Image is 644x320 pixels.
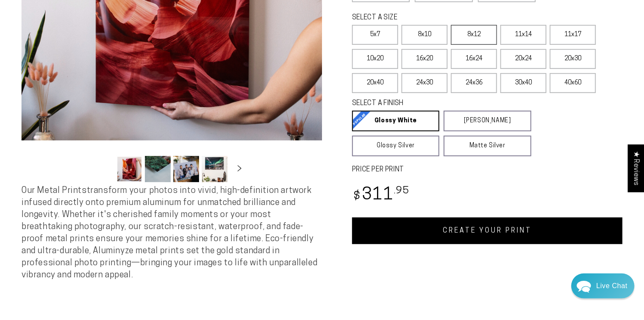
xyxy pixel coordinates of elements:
label: 20x30 [550,49,596,69]
label: 8x12 [451,25,497,45]
label: 16x20 [402,49,448,69]
label: 30x40 [500,73,546,93]
label: 20x40 [352,73,398,93]
sup: .95 [394,186,409,196]
a: CREATE YOUR PRINT [352,217,623,244]
label: 8x10 [402,25,448,45]
button: Load image 4 in gallery view [202,156,227,182]
legend: SELECT A FINISH [352,99,511,109]
a: Glossy Silver [352,136,439,156]
button: Slide left [95,159,114,178]
button: Load image 3 in gallery view [173,156,199,182]
button: Load image 1 in gallery view [117,156,142,182]
bdi: 311 [352,187,409,204]
button: Load image 2 in gallery view [145,156,171,182]
a: [PERSON_NAME] [444,111,531,131]
label: 40x60 [550,73,596,93]
button: Slide right [230,159,249,178]
label: 24x30 [402,73,448,93]
label: 11x14 [500,25,546,45]
label: 20x24 [500,49,546,69]
label: 10x20 [352,49,398,69]
label: 11x17 [550,25,596,45]
div: Contact Us Directly [596,273,628,298]
a: Matte Silver [444,136,531,156]
label: 5x7 [352,25,398,45]
div: Click to open Judge.me floating reviews tab [628,144,644,192]
div: Chat widget toggle [571,273,635,298]
label: 16x24 [451,49,497,69]
legend: SELECT A SIZE [352,13,511,23]
span: $ [353,191,361,202]
label: PRICE PER PRINT [352,165,623,175]
span: Our Metal Prints transform your photos into vivid, high-definition artwork infused directly onto ... [21,186,317,280]
a: Glossy White [352,111,439,131]
label: 24x36 [451,73,497,93]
